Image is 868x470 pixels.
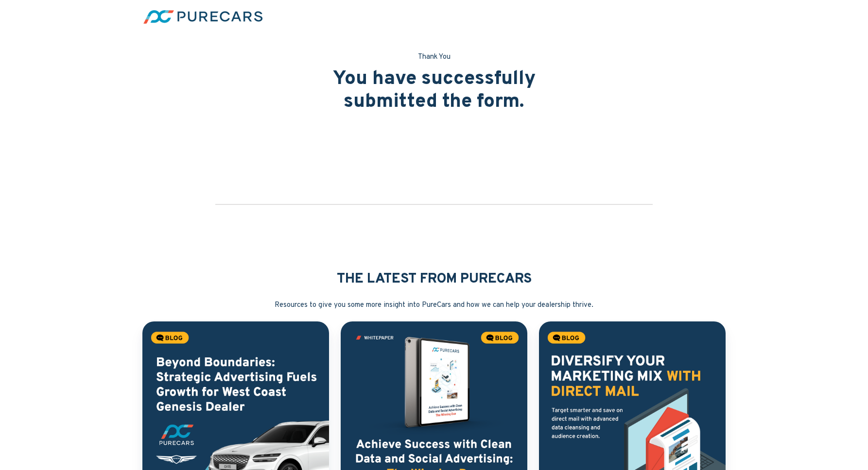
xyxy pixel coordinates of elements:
div: Resources to give you some more insight into PureCars and how we can help your dealership thrive. [142,300,726,311]
img: purecars-logo [142,8,264,24]
h3: THE LATEST FROM PURECARS [142,271,726,288]
div: Thank You [300,51,568,63]
h1: You have successfully submitted the form. [300,68,568,114]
